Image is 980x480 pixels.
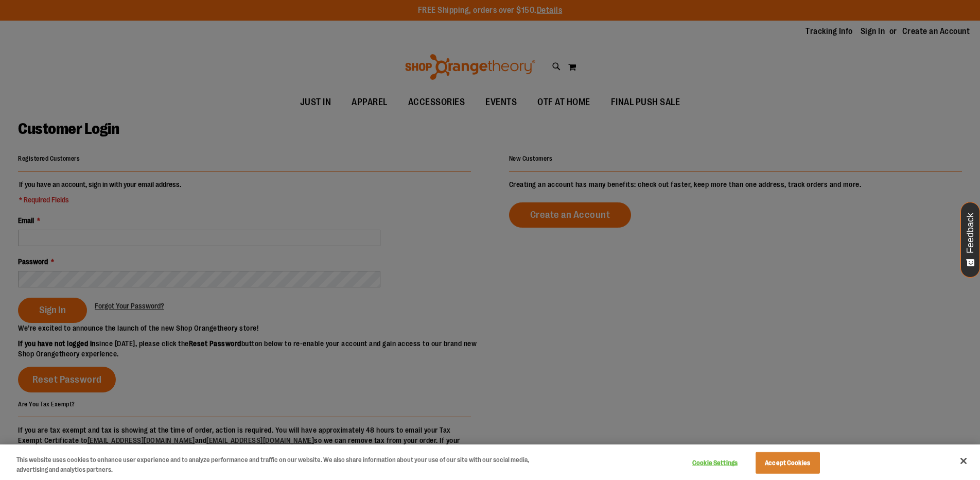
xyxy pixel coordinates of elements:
[960,202,980,278] button: Feedback - Show survey
[966,213,975,253] span: Feedback
[16,455,539,475] div: This website uses cookies to enhance user experience and to analyze performance and traffic on ou...
[952,450,975,472] button: Close
[683,453,747,473] button: Cookie Settings
[756,452,820,474] button: Accept Cookies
